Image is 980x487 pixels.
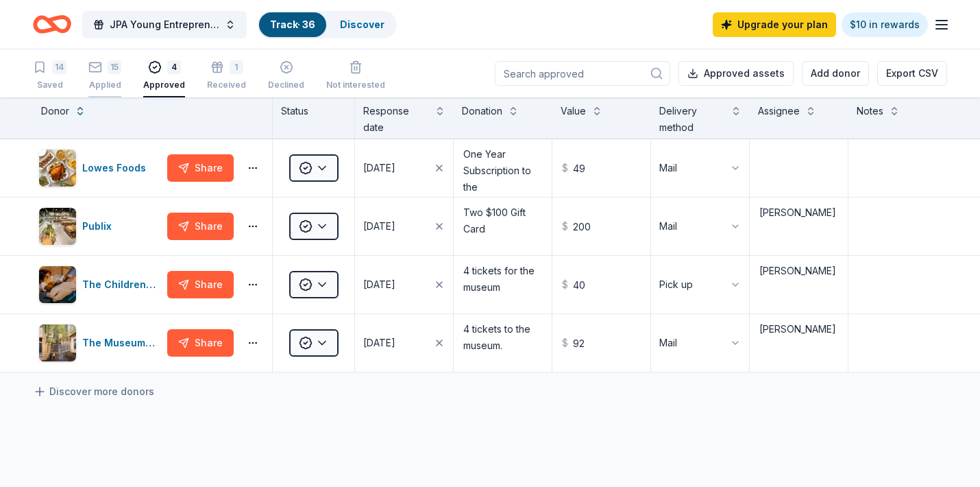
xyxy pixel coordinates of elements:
[751,257,846,312] textarea: [PERSON_NAME]
[268,80,304,91] div: Declined
[495,61,670,86] input: Search approved
[88,55,121,97] button: 15Applied
[268,55,304,97] button: Declined
[355,198,453,255] button: [DATE]
[355,256,453,313] button: [DATE]
[38,265,162,304] button: Image for The Children's Museum of WilmingtonThe Children's [GEOGRAPHIC_DATA]
[363,335,395,351] div: [DATE]
[363,103,429,136] div: Response date
[326,55,385,97] button: Not interested
[355,139,453,197] button: [DATE]
[143,55,185,97] button: 4Approved
[167,271,234,298] button: Share
[455,199,550,254] textarea: Two $100 Gift Card
[355,314,453,372] button: [DATE]
[363,160,395,176] div: [DATE]
[38,149,162,187] button: Image for Lowes FoodsLowes Foods
[167,329,234,357] button: Share
[230,60,243,74] div: 1
[758,103,800,119] div: Assignee
[455,141,550,195] textarea: One Year Subscription to the [PERSON_NAME] Food To Go Program
[455,316,550,370] textarea: 4 tickets to the museum.
[33,383,154,400] a: Discover more donors
[38,207,162,246] button: Image for PublixPublix
[713,12,836,37] a: Upgrade your plan
[455,257,550,312] textarea: 4 tickets for the museum
[678,61,794,86] button: Approved assets
[857,103,883,119] div: Notes
[33,80,66,91] div: Saved
[842,12,928,37] a: $10 in rewards
[659,103,725,136] div: Delivery method
[82,218,117,235] div: Publix
[326,80,385,91] div: Not interested
[82,11,247,38] button: JPA Young Entrepreneur’s Christmas Market
[39,150,76,187] img: Image for Lowes Foods
[82,335,162,351] div: The Museum of Life and Science
[167,60,181,74] div: 4
[52,60,66,74] div: 14
[38,324,162,362] button: Image for The Museum of Life and ScienceThe Museum of Life and Science
[82,160,151,176] div: Lowes Foods
[39,266,76,303] img: Image for The Children's Museum of Wilmington
[108,60,121,74] div: 15
[207,80,246,91] div: Received
[167,213,234,240] button: Share
[270,19,315,30] a: Track· 36
[207,55,246,97] button: 1Received
[802,61,869,86] button: Add donor
[33,8,71,40] a: Home
[39,324,76,361] img: Image for The Museum of Life and Science
[462,103,502,119] div: Donation
[82,276,162,293] div: The Children's [GEOGRAPHIC_DATA]
[751,316,846,370] textarea: [PERSON_NAME]
[258,11,397,38] button: Track· 36Discover
[41,103,69,119] div: Donor
[877,61,947,86] button: Export CSV
[110,16,219,33] span: JPA Young Entrepreneur’s Christmas Market
[561,103,586,119] div: Value
[751,199,846,254] textarea: [PERSON_NAME]
[273,97,355,139] div: Status
[363,276,395,293] div: [DATE]
[39,208,76,245] img: Image for Publix
[143,80,185,91] div: Approved
[363,218,395,235] div: [DATE]
[167,154,234,182] button: Share
[340,19,384,30] a: Discover
[88,80,121,91] div: Applied
[33,55,66,97] button: 14Saved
